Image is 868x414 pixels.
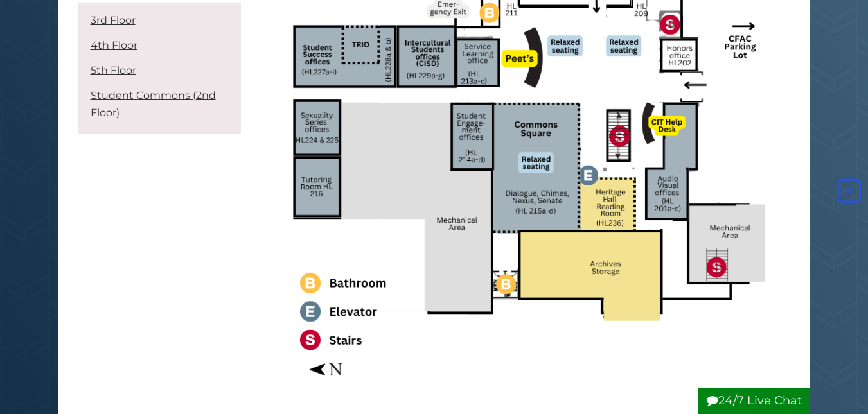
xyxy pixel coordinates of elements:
[834,184,865,198] a: Back to Top
[698,388,810,414] button: 24/7 Live Chat
[91,39,137,51] a: 4th Floor
[91,14,136,26] a: 3rd Floor
[91,64,136,76] a: 5th Floor
[91,89,216,119] a: Student Commons (2nd Floor)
